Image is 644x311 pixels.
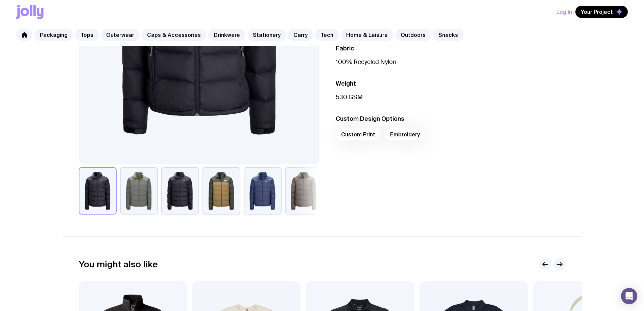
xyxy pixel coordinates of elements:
[336,93,566,101] p: 530 GSM
[341,29,393,41] a: Home & Leisure
[336,115,566,123] h3: Custom Design Options
[101,29,140,41] a: Outerwear
[621,288,637,304] div: Open Intercom Messenger
[34,29,73,41] a: Packaging
[336,44,566,52] h3: Fabric
[433,29,463,41] a: Snacks
[79,259,158,269] h2: You might also like
[75,29,99,41] a: Tops
[208,29,245,41] a: Drinkware
[581,8,613,15] span: Your Project
[247,29,286,41] a: Stationery
[336,58,566,66] p: 100% Recycled Nylon
[336,80,566,88] h3: Weight
[315,29,339,41] a: Tech
[395,29,431,41] a: Outdoors
[556,6,572,18] button: Log In
[142,29,206,41] a: Caps & Accessories
[575,6,628,18] button: Your Project
[288,29,313,41] a: Carry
